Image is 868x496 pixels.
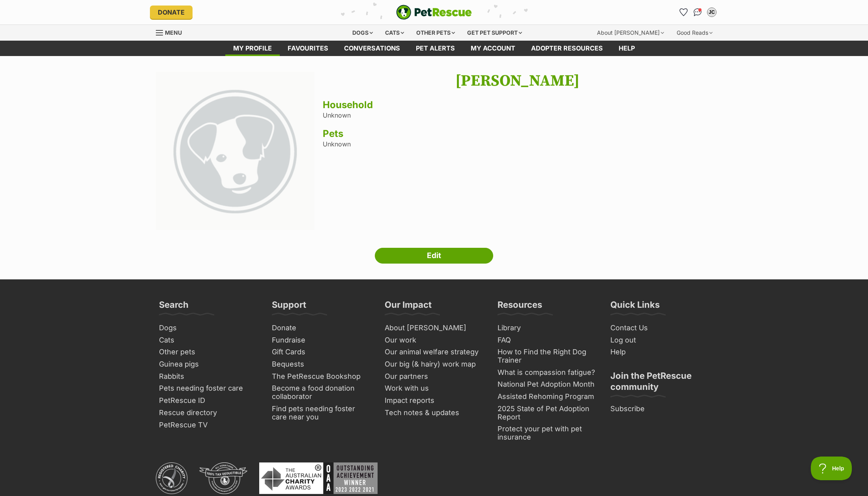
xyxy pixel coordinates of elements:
[156,407,261,419] a: Rescue directory
[269,371,374,383] a: The PetRescue Bookshop
[156,358,261,371] a: Guinea pigs
[269,358,374,371] a: Bequests
[225,41,280,56] a: My profile
[156,419,261,431] a: PetRescue TV
[156,371,261,383] a: Rabbits
[382,322,486,334] a: About [PERSON_NAME]
[382,346,486,358] a: Our animal welfare strategy
[156,322,261,334] a: Dogs
[494,346,599,366] a: How to Find the Right Dog Trainer
[677,6,690,19] a: Favourites
[323,72,712,232] div: Unknown Unknown
[323,72,712,90] h1: [PERSON_NAME]
[408,41,463,56] a: Pet alerts
[411,25,460,41] div: Other pets
[382,371,486,383] a: Our partners
[811,457,852,480] iframe: Help Scout Beacon - Open
[259,462,378,494] img: Australian Charity Awards - Outstanding Achievement Winner 2023 - 2022 - 2021
[607,322,712,334] a: Contact Us
[382,358,486,371] a: Our big (& hairy) work map
[494,334,599,346] a: FAQ
[396,5,472,20] a: PetRescue
[382,395,486,407] a: Impact reports
[156,382,261,395] a: Pets needing foster care
[380,25,410,41] div: Cats
[498,299,542,315] h3: Resources
[382,382,486,395] a: Work with us
[671,25,718,41] div: Good Reads
[199,462,247,494] img: DGR
[269,346,374,358] a: Gift Cards
[269,403,374,423] a: Find pets needing foster care near you
[607,334,712,346] a: Log out
[705,6,718,19] button: My account
[347,25,378,41] div: Dogs
[323,128,712,139] h3: Pets
[336,41,408,56] a: conversations
[269,322,374,334] a: Donate
[382,334,486,346] a: Our work
[708,8,716,16] div: JC
[677,6,718,19] ul: Account quick links
[494,403,599,423] a: 2025 State of Pet Adoption Report
[156,72,314,230] img: large_default-f37c3b2ddc539b7721ffdbd4c88987add89f2ef0fd77a71d0d44a6cf3104916e.png
[280,41,336,56] a: Favourites
[494,378,599,391] a: National Pet Adoption Month
[494,391,599,403] a: Assisted Rehoming Program
[159,299,189,315] h3: Search
[150,6,193,19] a: Donate
[396,5,472,20] img: logo-e224e6f780fb5917bec1dbf3a21bbac754714ae5b6737aabdf751b685950b380.svg
[611,41,643,56] a: Help
[323,99,712,110] h3: Household
[607,403,712,415] a: Subscribe
[156,25,187,39] a: Menu
[591,25,670,41] div: About [PERSON_NAME]
[156,334,261,346] a: Cats
[269,334,374,346] a: Fundraise
[463,41,523,56] a: My account
[156,346,261,358] a: Other pets
[156,395,261,407] a: PetRescue ID
[523,41,611,56] a: Adopter resources
[694,8,702,16] img: chat-41dd97257d64d25036548639549fe6c8038ab92f7586957e7f3b1b290dea8141.svg
[494,423,599,443] a: Protect your pet with pet insurance
[610,299,660,315] h3: Quick Links
[494,367,599,379] a: What is compassion fatigue?
[165,29,182,36] span: Menu
[272,299,306,315] h3: Support
[691,6,704,19] a: Conversations
[269,382,374,402] a: Become a food donation collaborator
[375,248,493,264] a: Edit
[607,346,712,358] a: Help
[462,25,528,41] div: Get pet support
[494,322,599,334] a: Library
[382,407,486,419] a: Tech notes & updates
[385,299,432,315] h3: Our Impact
[156,462,187,494] img: ACNC
[610,370,709,397] h3: Join the PetRescue community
